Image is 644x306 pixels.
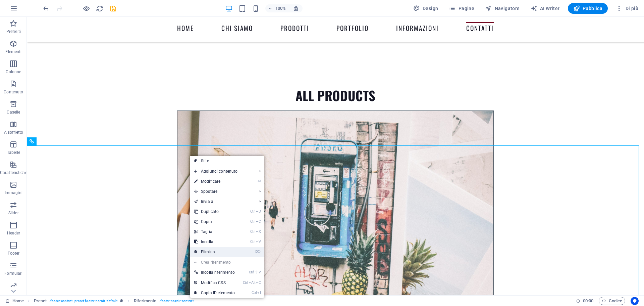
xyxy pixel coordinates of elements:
[7,110,20,115] p: Caselle
[252,291,257,295] i: Ctrl
[482,3,522,14] button: Navigatore
[249,270,254,274] i: Ctrl
[249,280,256,285] i: Alt
[588,298,589,303] span: :
[265,4,289,12] button: 100%
[616,5,638,12] span: Di più
[531,5,560,12] span: AI Writer
[250,229,256,234] i: Ctrl
[8,251,20,256] p: Footer
[256,239,261,244] i: V
[7,150,20,155] p: Tabelle
[190,207,239,217] a: CtrlDDuplicato
[96,5,104,12] i: Ricarica la pagina
[256,280,261,285] i: C
[190,217,239,227] a: CtrlCCopia
[190,196,254,207] a: Invia a
[5,49,21,54] p: Elementi
[255,270,258,274] i: ⇧
[293,5,299,11] i: Quando ridimensioni, regola automaticamente il livello di zoom in modo che corrisponda al disposi...
[259,270,261,274] i: V
[190,166,254,176] span: Aggiungi contenuto
[96,4,104,12] button: reload
[109,5,117,12] i: Salva (Ctrl+S)
[250,239,256,244] i: Ctrl
[6,69,21,75] p: Colonne
[256,229,261,234] i: X
[599,297,625,305] button: Codice
[573,5,603,12] span: Pubblica
[4,89,23,95] p: Contenuto
[568,3,608,14] button: Pubblica
[190,186,254,196] span: Spostare
[528,3,562,14] button: AI Writer
[449,5,474,12] span: Pagine
[258,179,261,183] i: ⏎
[190,288,239,298] a: CtrlICopia ID elemento
[4,130,23,135] p: A soffietto
[190,278,239,288] a: CtrlAltCModifica CSS
[250,209,256,214] i: Ctrl
[42,4,50,12] button: undo
[190,156,264,166] a: Stile
[583,297,593,305] span: 00 00
[49,297,117,305] span: . footer-content .preset-footer-nornir-default
[190,267,239,277] a: Ctrl⇧VIncolla riferimento
[485,5,520,12] span: Navigatore
[4,271,22,276] p: Formulari
[34,297,194,305] nav: breadcrumb
[159,297,194,305] span: . footer-nornir-content
[255,250,261,254] i: ⌦
[256,209,261,214] i: D
[631,297,639,305] button: Usercentrics
[250,219,256,224] i: Ctrl
[134,297,157,305] span: Fai clic per selezionare. Doppio clic per modificare
[8,210,19,216] p: Slider
[190,176,239,186] a: ⏎Modificare
[413,5,438,12] span: Design
[42,5,50,12] i: Annulla: Aggiungi elemento (Ctrl+Z)
[243,280,248,285] i: Ctrl
[120,299,123,303] i: Questo elemento è un preset personalizzabile
[602,297,622,305] span: Codice
[613,3,641,14] button: Di più
[190,237,239,247] a: CtrlVIncolla
[109,4,117,12] button: save
[34,297,47,305] span: Fai clic per selezionare. Doppio clic per modificare
[5,190,22,195] p: Immagini
[190,227,239,237] a: CtrlXTaglia
[7,230,20,236] p: Header
[257,291,261,295] i: I
[190,247,239,257] a: ⌦Elimina
[275,4,286,12] h6: 100%
[256,219,261,224] i: C
[82,4,90,12] button: Clicca qui per lasciare la modalità di anteprima e continuare la modifica
[6,29,21,34] p: Preferiti
[446,3,477,14] button: Pagine
[190,257,264,267] a: Crea riferimento
[411,3,441,14] button: Design
[5,297,24,305] a: Fai clic per annullare la selezione. Doppio clic per aprire le pagine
